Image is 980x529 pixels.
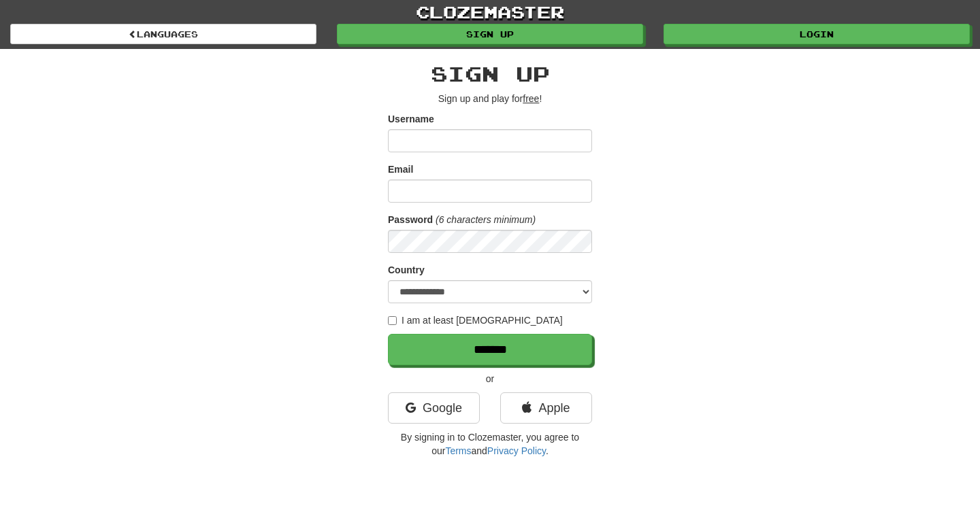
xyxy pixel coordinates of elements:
[388,163,413,176] label: Email
[388,316,397,325] input: I am at least [DEMOGRAPHIC_DATA]
[500,392,592,424] a: Apple
[523,93,539,104] u: free
[388,92,592,105] p: Sign up and play for !
[664,24,970,44] a: Login
[487,445,546,456] a: Privacy Policy
[436,214,536,225] em: (6 characters minimum)
[388,112,434,126] label: Username
[445,445,471,456] a: Terms
[388,313,563,327] label: I am at least [DEMOGRAPHIC_DATA]
[388,372,592,386] p: or
[388,430,592,458] p: By signing in to Clozemaster, you agree to our and .
[388,263,425,277] label: Country
[337,24,643,44] a: Sign up
[10,24,316,44] a: Languages
[388,213,433,226] label: Password
[388,392,480,424] a: Google
[388,63,592,85] h2: Sign up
